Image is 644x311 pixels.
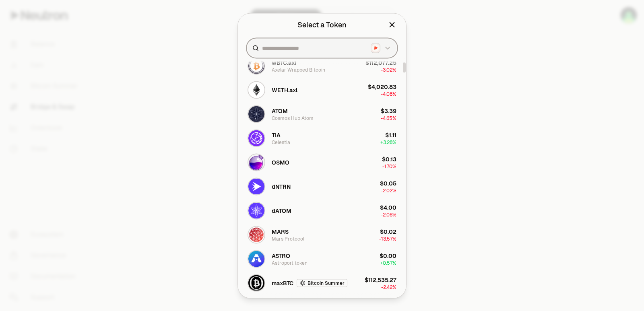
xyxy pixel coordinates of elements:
[380,203,396,211] div: $4.00
[381,284,396,290] span: -2.42%
[381,66,396,73] span: -3.02%
[297,19,347,30] div: Select a Token
[248,275,264,291] img: maxBTC Logo
[272,131,281,139] span: TIA
[272,158,289,166] span: OSMO
[368,82,396,91] div: $4,020.83
[380,251,396,260] div: $0.00
[272,251,290,260] span: ASTRO
[248,178,264,194] img: dNTRN Logo
[381,107,396,115] div: $3.39
[248,130,264,146] img: TIA Logo
[248,82,264,98] img: WETH.axl Logo
[380,260,396,266] span: + 0.57%
[381,211,396,218] span: -2.08%
[272,227,289,235] span: MARS
[297,279,347,287] button: Bitcoin Summer
[248,202,264,218] img: dATOM Logo
[243,247,401,271] button: ASTRO LogoASTROAstroport token$0.00+0.57%
[243,271,401,295] button: maxBTC LogomaxBTCBitcoin Summer$112,535.27-2.42%
[243,126,401,150] button: TIA LogoTIACelestia$1.11+3.28%
[248,106,264,122] img: ATOM Logo
[372,44,380,52] img: Neutron Logo
[272,206,291,214] span: dATOM
[380,227,396,235] div: $0.02
[380,139,396,145] span: + 3.28%
[382,163,396,169] span: -1.70%
[248,227,264,243] img: MARS Logo
[248,154,264,170] img: OSMO Logo
[272,86,297,94] span: WETH.axl
[272,115,314,121] div: Cosmos Hub Atom
[381,187,396,194] span: -2.02%
[365,58,396,66] div: $112,077.25
[272,235,304,242] div: Mars Protocol
[243,174,401,198] button: dNTRN LogodNTRN$0.05-2.02%
[243,222,401,247] button: MARS LogoMARSMars Protocol$0.02-13.57%
[379,235,396,242] span: -13.57%
[365,276,396,284] div: $112,535.27
[243,150,401,174] button: OSMO LogoOSMO$0.13-1.70%
[381,91,396,97] span: -4.08%
[243,78,401,102] button: WETH.axl LogoWETH.axl$4,020.83-4.08%
[272,139,290,145] div: Celestia
[371,43,392,53] button: Neutron LogoNeutron Logo
[248,58,264,74] img: wBTC.axl Logo
[380,179,396,187] div: $0.05
[272,66,325,73] div: Axelar Wrapped Bitcoin
[385,131,396,139] div: $1.11
[272,58,296,66] span: wBTC.axl
[381,115,396,121] span: -4.65%
[243,102,401,126] button: ATOM LogoATOMCosmos Hub Atom$3.39-4.65%
[388,19,396,30] button: Close
[272,260,308,266] div: Astroport token
[272,279,293,287] span: maxBTC
[272,107,288,115] span: ATOM
[243,198,401,222] button: dATOM LogodATOM$4.00-2.08%
[243,54,401,78] button: wBTC.axl LogowBTC.axlAxelar Wrapped Bitcoin$112,077.25-3.02%
[272,182,291,190] span: dNTRN
[382,155,396,163] div: $0.13
[248,251,264,267] img: ASTRO Logo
